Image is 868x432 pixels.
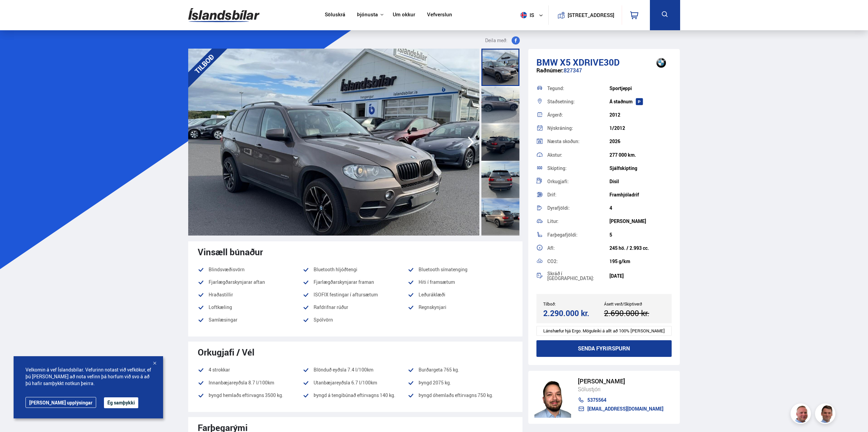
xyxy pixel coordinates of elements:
div: 277 000 km. [609,152,672,158]
img: nhp88E3Fdnt1Opn2.png [534,377,571,418]
div: Skráð í [GEOGRAPHIC_DATA]: [547,271,609,281]
div: Vinsæll búnaður [198,247,513,257]
li: Burðargeta 765 kg. [408,366,513,374]
span: is [518,12,535,18]
div: Staðsetning: [547,99,609,104]
div: [DATE] [609,273,672,279]
a: Söluskrá [325,12,345,19]
div: Drif: [547,192,609,197]
li: Blönduð eyðsla 7.4 l/100km [303,366,408,374]
li: Þyngd óhemlaðs eftirvagns 750 kg. [408,391,513,404]
li: Loftkæling [198,303,303,311]
button: [STREET_ADDRESS] [570,12,612,18]
li: Fjarlægðarskynjarar aftan [198,278,303,286]
div: 827347 [536,67,672,81]
li: Innanbæjareyðsla 8.7 l/100km [198,379,303,387]
div: TILBOÐ [179,38,230,89]
li: Bluetooth símatenging [408,265,513,274]
li: Hiti í framsætum [408,278,513,286]
span: Raðnúmer: [536,67,564,74]
div: 1/2012 [609,125,672,131]
img: siFngHWaQ9KaOqBr.png [792,404,812,425]
img: FbJEzSuNWCJXmdc-.webp [816,404,836,425]
img: svg+xml;base64,PHN2ZyB4bWxucz0iaHR0cDovL3d3dy53My5vcmcvMjAwMC9zdmciIHdpZHRoPSI1MTIiIGhlaWdodD0iNT... [520,12,527,18]
div: Næsta skoðun: [547,139,609,144]
li: Utanbæjareyðsla 6.7 l/100km [303,379,408,387]
div: 2.690.000 kr. [604,309,663,318]
div: [PERSON_NAME] [609,219,672,224]
div: Orkugjafi: [547,179,609,184]
li: Hraðastillir [198,291,303,299]
li: Samlæsingar [198,316,303,324]
li: Spólvörn [303,316,408,328]
button: Ég samþykki [104,397,138,408]
div: Lánshæfur hjá Ergo. Möguleiki á allt að 100% [PERSON_NAME] [536,326,672,336]
button: Deila með: [482,36,522,45]
li: Blindsvæðisvörn [198,265,303,274]
button: Þjónusta [357,12,378,18]
li: Fjarlægðarskynjarar framan [303,278,408,286]
li: Bluetooth hljóðtengi [303,265,408,274]
li: Regnskynjari [408,303,513,311]
li: Þyngd á tengibúnað eftirvagns 140 kg. [303,391,408,399]
li: ISOFIX festingar í aftursætum [303,291,408,299]
li: 4 strokkar [198,366,303,374]
li: Rafdrifnar rúður [303,303,408,311]
div: 5 [609,232,672,238]
li: Leðuráklæði [408,291,513,299]
div: CO2: [547,259,609,264]
a: [EMAIL_ADDRESS][DOMAIN_NAME] [578,406,663,412]
a: 5375564 [578,397,663,403]
div: 2.290.000 kr. [543,309,602,318]
div: 4 [609,205,672,211]
div: 2012 [609,112,672,118]
a: Um okkur [393,12,415,19]
a: Vefverslun [427,12,452,19]
div: Skipting: [547,166,609,171]
div: 245 hö. / 2.993 cc. [609,245,672,251]
div: Akstur: [547,153,609,157]
div: Á staðnum [609,99,672,104]
div: Orkugjafi / Vél [198,347,513,357]
img: 3609417.jpeg [479,49,770,236]
button: Senda fyrirspurn [536,340,672,357]
div: Afl: [547,246,609,250]
li: Þyngd hemlaðs eftirvagns 3500 kg. [198,391,303,399]
div: Dyrafjöldi: [547,206,609,210]
div: Farþegafjöldi: [547,232,609,237]
span: X5 XDRIVE30D [560,56,620,68]
div: Sjálfskipting [609,166,672,171]
button: is [518,5,548,25]
li: Þyngd 2075 kg. [408,379,513,387]
div: Árgerð: [547,113,609,117]
img: brand logo [648,52,675,73]
div: [PERSON_NAME] [578,378,663,385]
a: [PERSON_NAME] upplýsingar [25,397,96,408]
img: 3609412.jpeg [188,49,479,236]
span: Velkomin á vef Íslandsbílar. Vefurinn notast við vefkökur, ef þú [PERSON_NAME] að nota vefinn þá ... [25,366,151,387]
div: Ásett verð/Skiptiverð [604,301,665,306]
div: Framhjóladrif [609,192,672,197]
div: Tegund: [547,86,609,91]
span: BMW [536,56,558,68]
div: 2026 [609,139,672,144]
a: [STREET_ADDRESS] [552,5,618,25]
div: Sportjeppi [609,86,672,91]
div: Nýskráning: [547,126,609,131]
div: Litur: [547,219,609,224]
img: G0Ugv5HjCgRt.svg [188,4,260,26]
div: Sölustjóri [578,385,663,394]
div: Tilboð: [543,301,604,306]
span: Deila með: [485,36,508,45]
div: Dísil [609,179,672,184]
div: 195 g/km [609,259,672,264]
